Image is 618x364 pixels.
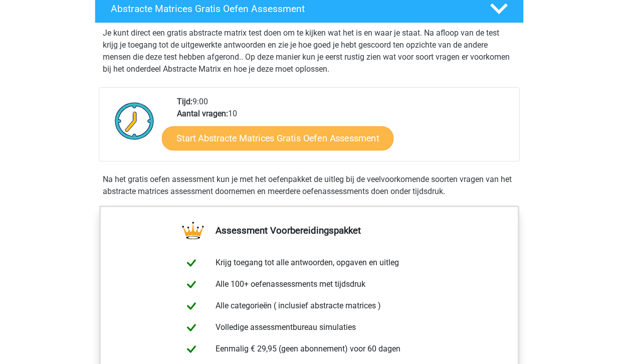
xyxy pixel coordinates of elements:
b: Tijd: [177,97,192,106]
div: 9:00 10 [169,96,519,161]
p: Je kunt direct een gratis abstracte matrix test doen om te kijken wat het is en waar je staat. Na... [103,27,516,75]
a: Start Abstracte Matrices Gratis Oefen Assessment [162,126,393,150]
b: Aantal vragen: [177,109,228,118]
div: Na het gratis oefen assessment kun je met het oefenpakket de uitleg bij de veelvoorkomende soorte... [99,173,520,198]
img: Klok [109,96,160,146]
h4: Abstracte Matrices Gratis Oefen Assessment [111,3,474,15]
